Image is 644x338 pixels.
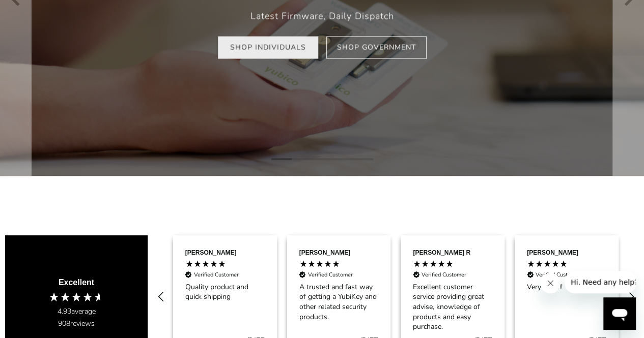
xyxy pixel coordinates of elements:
div: [PERSON_NAME] [527,249,578,257]
div: average [58,306,96,317]
div: Excellent customer service providing great advise, knowledge of products and easy purchase. [413,282,492,332]
div: Verified Customer [536,271,580,279]
div: 5 Stars [527,260,570,270]
div: Quality product and quick shipping [185,282,265,302]
iframe: Button to launch messaging window [603,297,636,330]
div: Verified Customer [194,271,239,279]
div: reviews [58,319,95,329]
li: Page dot 1 [271,158,292,160]
div: REVIEWS.io Carousel Scroll Left [149,285,174,309]
iframe: Message from company [565,271,636,293]
span: Hi. Need any help? [6,7,73,15]
li: Page dot 4 [332,158,353,160]
div: Very good!! [527,282,606,292]
p: Latest Firmware, Daily Dispatch [191,9,454,23]
li: Page dot 2 [292,158,312,160]
iframe: Reviews Widget [5,196,639,221]
div: 5 Stars [185,260,229,270]
iframe: Close message [540,273,561,293]
li: Page dot 5 [353,158,373,160]
li: Page dot 3 [312,158,332,160]
div: 5 Stars [299,260,343,270]
div: [PERSON_NAME] R [413,249,470,257]
div: Verified Customer [308,271,353,279]
span: 4.93 [58,306,71,316]
div: 5 Stars [413,260,456,270]
span: 908 [58,319,70,328]
a: Shop Individuals [218,36,318,59]
div: A trusted and fast way of getting a YubiKey and other related security products. [299,282,379,322]
div: [PERSON_NAME] [185,249,237,257]
div: Verified Customer [422,271,466,279]
div: Excellent [59,277,94,288]
div: 4.93 Stars [48,291,104,302]
a: Shop Government [326,36,427,59]
div: [PERSON_NAME] [299,249,351,257]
